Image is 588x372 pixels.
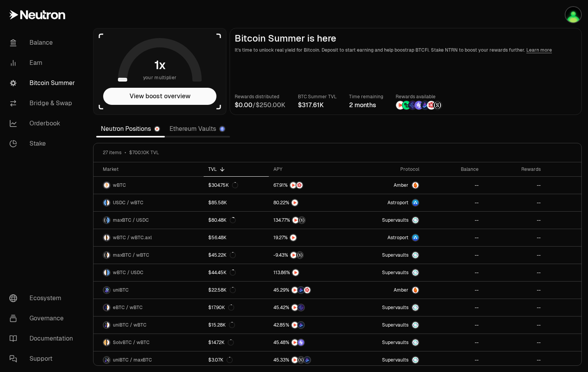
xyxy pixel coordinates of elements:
button: NTRNSolv Points [273,339,342,346]
img: Neutron Logo [155,127,159,131]
img: wBTC Logo [104,235,106,241]
span: Amber [394,182,408,188]
img: Amber [412,182,419,188]
a: NTRNBedrock Diamonds [269,316,347,334]
span: Supervaults [382,322,408,328]
img: Mars Fragments [427,101,436,110]
a: $56.48K [204,229,269,246]
span: Supervaults [382,357,408,363]
a: -- [483,212,545,229]
span: Amber [394,287,408,293]
span: Astroport [387,200,408,206]
div: TVL [208,166,264,172]
img: NTRN [396,101,405,110]
a: -- [424,334,483,351]
a: uniBTC LogouniBTC [93,282,204,299]
div: $17.90K [208,304,234,311]
div: Balance [429,166,479,172]
div: Rewards [488,166,541,172]
a: -- [483,177,545,194]
a: SupervaultsSupervaults [347,264,424,281]
span: Supervaults [382,304,408,311]
a: uniBTC LogomaxBTC LogouniBTC / maxBTC [93,351,204,369]
div: $45.22K [208,252,236,258]
div: $44.45K [208,269,236,276]
a: $44.45K [204,264,269,281]
button: NTRNEtherFi Points [273,304,342,311]
img: Supervaults [412,322,419,328]
button: NTRN [273,234,342,242]
img: brainKID [566,7,581,23]
a: NTRNMars Fragments [269,177,347,194]
span: uniBTC / wBTC [113,322,147,328]
img: Lombard Lux [402,101,411,110]
a: -- [424,316,483,334]
span: wBTC / USDC [113,269,144,276]
img: wBTC Logo [107,322,110,328]
a: -- [424,351,483,369]
img: Supervaults [412,217,419,223]
a: -- [483,351,545,369]
span: Supervaults [382,217,408,223]
img: Supervaults [412,357,419,363]
div: / [235,101,285,110]
span: maxBTC / wBTC [113,252,149,258]
img: wBTC Logo [107,339,110,346]
span: uniBTC [113,287,129,293]
a: SupervaultsSupervaults [347,316,424,334]
a: NTRNSolv Points [269,334,347,351]
a: NTRNBedrock DiamondsMars Fragments [269,282,347,299]
p: Rewards distributed [235,93,285,101]
img: EtherFi Points [298,304,304,311]
img: USDC Logo [107,269,110,276]
a: NTRNStructured Points [269,212,347,229]
a: wBTC LogowBTC [93,177,204,194]
img: SolvBTC Logo [104,339,106,346]
a: -- [483,299,545,316]
a: Support [3,349,84,369]
img: NTRN [292,357,298,363]
span: Supervaults [382,252,408,258]
a: -- [424,194,483,211]
a: Astroport [347,194,424,211]
a: Orderbook [3,113,84,134]
a: NTRNStructured Points [269,247,347,264]
a: $45.22K [204,247,269,264]
button: NTRNStructured Points [273,251,342,259]
a: $15.28K [204,316,269,334]
button: NTRN [273,269,342,276]
span: eBTC / wBTC [113,304,143,311]
a: Learn more [526,47,552,53]
span: maxBTC / USDC [113,217,149,223]
img: NTRN [290,235,296,241]
span: wBTC / wBTC.axl [113,235,152,241]
img: wBTC Logo [104,269,106,276]
a: AmberAmber [347,177,424,194]
a: wBTC LogoUSDC LogowBTC / USDC [93,264,204,281]
span: your multiplier [143,74,177,82]
a: -- [483,229,545,246]
a: AmberAmber [347,282,424,299]
img: Mars Fragments [296,182,303,188]
img: eBTC Logo [104,304,106,311]
img: wBTC Logo [107,252,110,258]
button: NTRNBedrock Diamonds [273,321,342,329]
div: 2 months [349,101,383,110]
span: uniBTC / maxBTC [113,357,152,363]
div: $80.48K [208,217,236,223]
img: Supervaults [412,252,419,258]
img: Amber [412,287,419,293]
a: -- [424,299,483,316]
a: -- [424,212,483,229]
img: NTRN [292,339,298,346]
img: USDC Logo [104,200,106,206]
p: Rewards available [396,93,442,101]
span: Astroport [387,235,408,241]
button: NTRNBedrock DiamondsMars Fragments [273,286,342,294]
div: $85.58K [208,200,227,206]
p: Time remaining [349,93,383,101]
a: eBTC LogowBTC LogoeBTC / wBTC [93,299,204,316]
img: Solv Points [298,339,304,346]
img: maxBTC Logo [107,357,110,363]
img: NTRN [292,322,298,328]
